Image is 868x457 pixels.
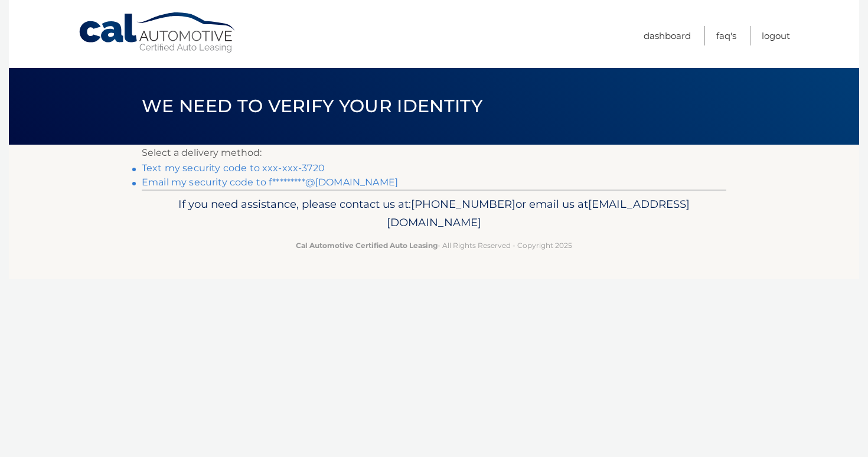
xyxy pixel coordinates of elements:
[142,177,398,188] a: Email my security code to f*********@[DOMAIN_NAME]
[296,241,438,250] strong: Cal Automotive Certified Auto Leasing
[644,26,691,45] a: Dashboard
[142,162,325,174] a: Text my security code to xxx-xxx-3720
[142,95,482,117] span: We need to verify your identity
[411,197,515,211] span: [PHONE_NUMBER]
[762,26,790,45] a: Logout
[149,195,719,233] p: If you need assistance, please contact us at: or email us at
[149,239,719,252] p: - All Rights Reserved - Copyright 2025
[716,26,736,45] a: FAQ's
[78,12,237,54] a: Cal Automotive
[142,145,726,161] p: Select a delivery method:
